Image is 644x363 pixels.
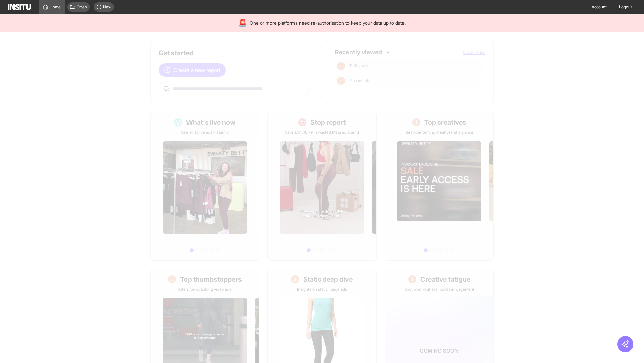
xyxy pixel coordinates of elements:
img: Logo [8,4,31,10]
span: One or more platforms need re-authorisation to keep your data up to date. [250,19,406,26]
span: Home [50,4,61,10]
span: Open [77,4,87,10]
span: New [103,4,111,10]
div: 🚨 [238,18,247,28]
